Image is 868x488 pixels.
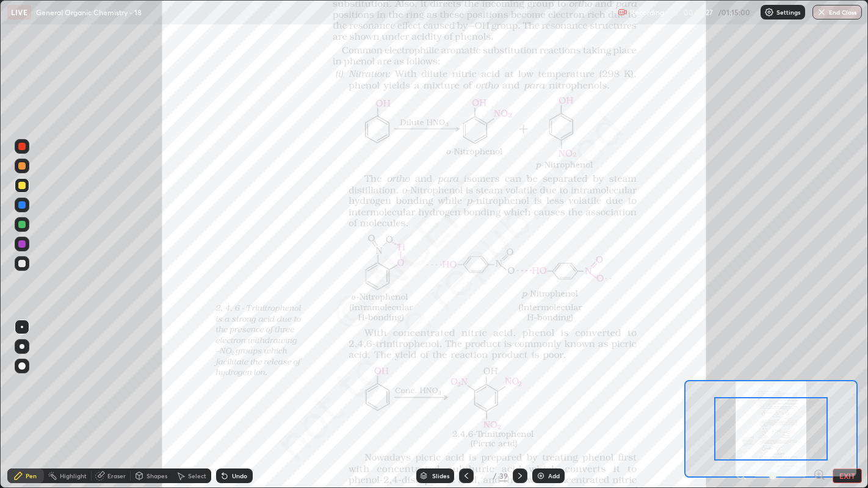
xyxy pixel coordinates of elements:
[812,5,862,20] button: End Class
[188,473,206,479] div: Select
[493,472,497,479] div: /
[817,7,826,17] img: end-class-cross
[60,473,87,479] div: Highlight
[499,470,508,481] div: 39
[536,471,546,481] img: add-slide-button
[146,473,167,479] div: Shapes
[776,9,800,15] p: Settings
[26,473,37,479] div: Pen
[479,472,491,479] div: 24
[11,7,27,17] p: LIVE
[764,7,774,17] img: class-settings-icons
[833,468,862,483] button: EXIT
[232,473,247,479] div: Undo
[548,473,560,479] div: Add
[107,473,126,479] div: Eraser
[36,7,142,17] p: General Organic Chemistry - 18
[630,8,664,17] p: Recording
[432,473,449,479] div: Slides
[618,7,627,17] img: recording.375f2c34.svg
